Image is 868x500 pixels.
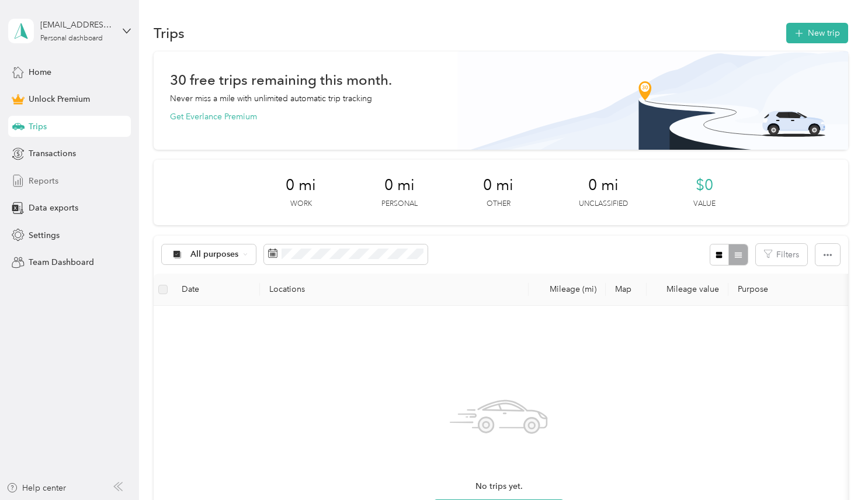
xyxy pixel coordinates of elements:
span: 0 mi [588,176,619,195]
button: Get Everlance Premium [170,111,257,123]
div: [EMAIL_ADDRESS][DOMAIN_NAME] [40,19,113,31]
span: 0 mi [286,176,316,195]
span: Reports [29,175,58,187]
iframe: Everlance-gr Chat Button Frame [803,435,868,500]
h1: Trips [154,27,185,39]
th: Map [606,274,647,306]
th: Mileage (mi) [529,274,606,306]
span: Trips [29,120,47,133]
h1: 30 free trips remaining this month. [170,74,392,86]
p: Value [693,199,716,209]
p: Work [290,199,312,209]
p: Personal [381,199,418,209]
button: Help center [6,482,66,494]
th: Mileage value [647,274,728,306]
th: Locations [260,274,529,306]
span: No trips yet. [475,480,523,493]
span: Unlock Premium [29,93,90,105]
span: All purposes [190,250,239,258]
span: Home [29,66,51,78]
button: New trip [786,23,848,43]
p: Never miss a mile with unlimited automatic trip tracking [170,92,372,105]
p: Unclassified [579,199,628,209]
span: $0 [696,176,713,195]
span: Data exports [29,202,78,214]
span: Settings [29,229,60,242]
p: Other [487,199,511,209]
span: 0 mi [483,176,513,195]
span: Transactions [29,147,76,160]
button: Filters [756,244,807,265]
span: 0 mi [384,176,415,195]
th: Date [172,274,260,306]
span: Team Dashboard [29,256,94,268]
img: Banner [457,51,848,150]
div: Personal dashboard [40,35,103,42]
